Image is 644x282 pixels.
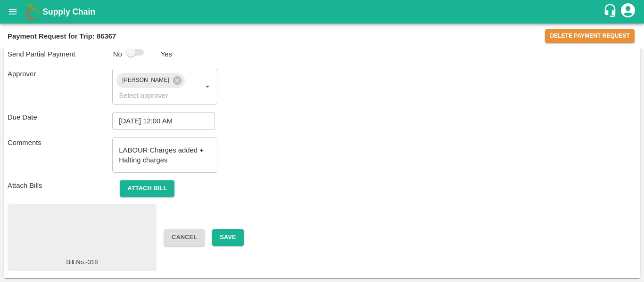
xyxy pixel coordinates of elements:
[619,2,636,22] div: account of current user
[212,229,243,246] button: Save
[116,73,184,88] div: [PERSON_NAME]
[113,49,122,59] p: No
[2,1,24,23] button: open drawer
[115,89,186,102] input: Select approver
[66,258,98,267] span: Bill.No.-318
[112,112,208,130] input: Choose date, selected date is Aug 13, 2025
[545,29,635,43] button: Delete Payment Request
[42,5,603,18] a: Supply Chain
[8,49,109,59] p: Send Partial Payment
[201,81,214,93] button: Open
[164,229,205,246] button: Cancel
[8,112,112,122] p: Due Date
[603,3,619,20] div: customer-support
[161,49,172,59] p: Yes
[8,180,112,191] p: Attach Bills
[42,7,95,16] b: Supply Chain
[119,145,210,165] textarea: LABOUR Charges added + Halting charges
[8,69,112,79] p: Approver
[8,32,116,40] b: Payment Request for Trip: 86367
[116,75,174,85] span: [PERSON_NAME]
[8,137,112,148] p: Comments
[120,180,174,197] button: Attach bill
[24,2,42,21] img: logo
